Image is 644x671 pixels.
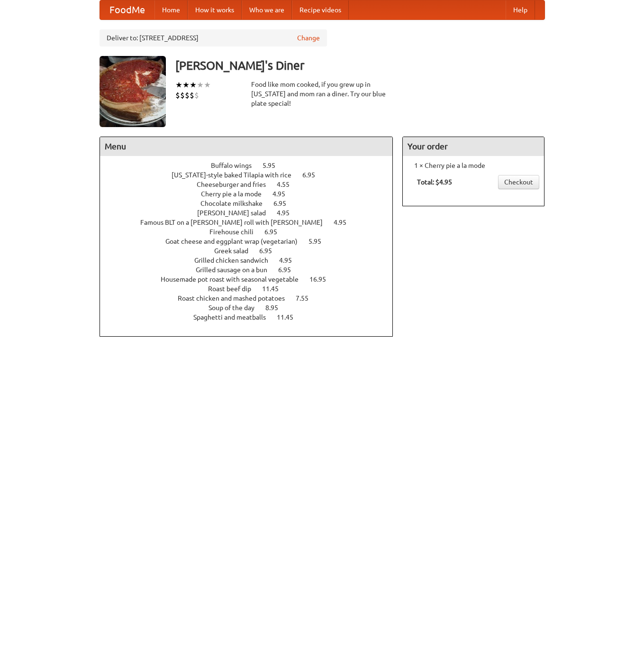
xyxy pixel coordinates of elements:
[259,247,281,255] span: 6.95
[172,171,301,179] span: [US_STATE]-style baked Tilapia with rice
[180,90,185,101] li: $
[194,257,278,264] span: Grilled chicken sandwich
[197,80,204,90] li: ★
[272,190,295,198] span: 4.95
[100,0,154,19] a: FoodMe
[175,56,545,75] h3: [PERSON_NAME]'s Diner
[197,181,275,188] span: Cheeseburger and fries
[214,247,290,255] a: Greek salad 6.95
[506,0,535,19] a: Help
[185,90,190,101] li: $
[197,209,307,217] a: [PERSON_NAME] salad 4.95
[175,80,182,90] li: ★
[263,162,285,169] span: 5.95
[100,29,327,46] div: Deliver to: [STREET_ADDRESS]
[193,313,275,321] span: Spaghetti and meatballs
[208,285,296,293] a: Roast beef dip 11.45
[201,190,271,198] span: Cherry pie a la mode
[165,238,339,245] a: Goat cheese and eggplant wrap (vegetarian) 5.95
[292,0,349,19] a: Recipe videos
[211,162,261,169] span: Buffalo wings
[208,285,261,293] span: Roast beef dip
[175,90,180,101] li: $
[161,276,344,283] a: Housemade pot roast with seasonal vegetable 16.95
[403,137,544,156] h4: Your order
[297,33,320,43] a: Change
[265,304,288,312] span: 8.95
[308,238,331,245] span: 5.95
[264,228,287,236] span: 6.95
[278,266,300,274] span: 6.95
[498,175,539,189] a: Checkout
[193,313,311,321] a: Spaghetti and meatballs 11.45
[302,171,325,179] span: 6.95
[334,219,356,226] span: 4.95
[277,209,299,217] span: 4.95
[211,162,293,169] a: Buffalo wings 5.95
[214,247,258,255] span: Greek salad
[190,80,197,90] li: ★
[309,276,336,283] span: 16.95
[172,171,333,179] a: [US_STATE]-style baked Tilapia with rice 6.95
[197,209,275,217] span: [PERSON_NAME] salad
[100,56,166,127] img: angular.jpg
[279,257,301,264] span: 4.95
[209,228,295,236] a: Firehouse chili 6.95
[209,304,264,312] span: Soup of the day
[182,80,190,90] li: ★
[209,228,263,236] span: Firehouse chili
[204,80,211,90] li: ★
[200,200,272,207] span: Chocolate milkshake
[242,0,292,19] a: Who we are
[277,181,299,188] span: 4.55
[201,190,303,198] a: Cherry pie a la mode 4.95
[197,181,307,188] a: Cheeseburger and fries 4.55
[196,266,308,274] a: Grilled sausage on a bun 6.95
[165,238,307,245] span: Goat cheese and eggplant wrap (vegetarian)
[417,178,452,186] b: Total: $4.95
[161,276,308,283] span: Housemade pot roast with seasonal vegetable
[196,266,277,274] span: Grilled sausage on a bun
[209,304,296,312] a: Soup of the day 8.95
[200,200,304,207] a: Chocolate milkshake 6.95
[178,294,326,302] a: Roast chicken and mashed potatoes 7.55
[194,90,199,101] li: $
[273,200,296,207] span: 6.95
[140,219,332,226] span: Famous BLT on a [PERSON_NAME] roll with [PERSON_NAME]
[190,90,194,101] li: $
[408,161,539,170] li: 1 × Cherry pie a la mode
[140,219,364,226] a: Famous BLT on a [PERSON_NAME] roll with [PERSON_NAME] 4.95
[188,0,242,19] a: How it works
[178,294,294,302] span: Roast chicken and mashed potatoes
[154,0,188,19] a: Home
[277,313,303,321] span: 11.45
[100,137,393,156] h4: Menu
[194,257,309,264] a: Grilled chicken sandwich 4.95
[262,285,288,293] span: 11.45
[251,80,393,108] div: Food like mom cooked, if you grew up in [US_STATE] and mom ran a diner. Try our blue plate special!
[296,294,318,302] span: 7.55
